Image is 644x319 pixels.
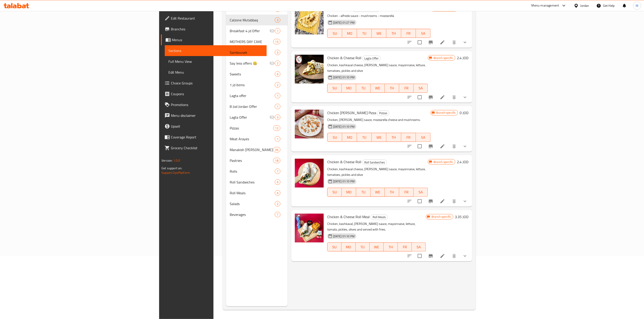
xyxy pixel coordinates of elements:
[415,93,424,102] span: Select to update
[275,82,280,88] div: items
[273,39,280,44] div: items
[399,188,414,197] button: FR
[404,37,415,48] button: sort-choices
[275,71,280,77] div: items
[226,36,288,47] div: MOTHERS DAY CAKE13
[171,145,263,151] span: Grocery Checklist
[226,15,288,25] div: Calzone Mutabbaq3
[342,84,356,93] button: MO
[230,39,273,44] span: MOTHERS DAY CAKE
[226,209,288,220] div: Beverages7
[404,141,415,152] button: sort-choices
[161,110,267,121] a: Menu disclaimer
[165,56,267,67] a: Full Menu View
[226,188,288,198] div: Roll Meals6
[460,6,469,12] h6: 0 JOD
[384,242,398,251] button: TH
[295,110,324,138] img: Chicken Alfredo Pizza
[275,169,280,174] span: 7
[295,159,324,188] img: Chicken & Cheese Roll
[230,125,273,131] span: Pizzas
[275,61,280,66] div: items
[230,28,269,34] span: Breakfast 4 jd Offer
[356,242,370,251] button: TU
[327,84,342,93] button: SU
[168,70,263,75] span: Edit Menu
[449,251,460,261] button: delete
[273,148,280,152] span: 36
[425,196,436,207] button: Branch-specific-item
[418,134,429,141] span: SA
[449,37,460,48] button: delete
[173,158,180,163] span: 1.0.0
[171,134,263,140] span: Coverage Report
[327,62,428,74] p: Chicken, kashkaval cheese, [PERSON_NAME] sauce, mayonnaise, lettuce, tomatoes, pickles and olive
[359,30,370,37] span: TU
[415,251,424,261] span: Select to update
[275,104,280,109] span: 1
[440,40,445,45] a: Edit menu item
[230,136,275,142] div: Meat Arayes
[362,56,381,61] div: Lagta Offer
[404,196,415,207] button: sort-choices
[432,160,455,164] span: Branch specific
[327,188,342,197] button: SU
[230,104,275,109] span: 8 Jod Jordan Offer
[275,61,280,66] span: 2
[331,124,356,129] span: [DATE] 01:10 PM
[230,17,275,23] span: Calzone Mutabbaq
[226,101,288,112] div: 8 Jod Jordan Offer1
[460,92,470,103] button: show more
[275,50,280,55] span: 3
[331,75,356,79] span: [DATE] 01:10 PM
[415,38,424,47] span: Select to update
[414,188,428,197] button: SA
[404,251,415,261] button: sort-choices
[460,196,470,207] button: show more
[449,92,460,103] button: delete
[226,166,288,177] div: Rolls7
[230,169,275,174] div: Rolls
[425,141,436,152] button: Branch-specific-item
[226,58,288,69] div: Say less offers 🤐2
[161,78,267,88] a: Choice Groups
[230,201,275,206] span: Salads
[415,189,426,195] span: SA
[230,179,275,185] div: Roll Sandwiches
[226,47,288,58] div: Sambousek3
[460,251,470,261] button: show more
[449,196,460,207] button: delete
[171,91,263,97] span: Coupons
[342,29,357,38] button: MO
[329,134,340,141] span: SU
[414,244,424,250] span: SA
[415,142,424,151] span: Select to update
[385,188,399,197] button: TH
[230,158,273,163] span: Pastries
[161,24,267,34] a: Branches
[344,30,355,37] span: MO
[327,158,361,165] span: Chicken & Cheese Roll
[226,123,288,133] div: Pizzas12
[329,189,340,195] span: SU
[415,85,426,91] span: SA
[460,141,470,152] button: show more
[226,198,288,209] div: Salads2
[371,188,385,197] button: WE
[273,126,280,130] span: 12
[275,28,280,34] div: items
[275,201,280,206] div: items
[370,242,384,251] button: WE
[357,29,372,38] button: TU
[275,50,280,55] div: items
[371,215,387,220] span: Roll Meals
[377,111,389,116] div: Pizzas
[455,214,469,220] h6: 3.35 JOD
[226,112,288,123] div: Lagta Offer3
[273,125,280,131] div: items
[374,30,385,37] span: WE
[342,188,356,197] button: MO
